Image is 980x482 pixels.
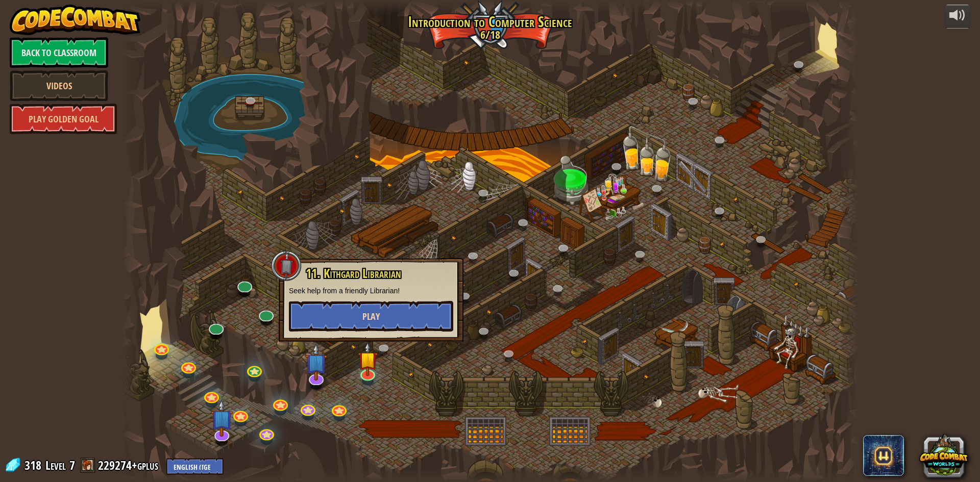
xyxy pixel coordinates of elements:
img: level-banner-unstarted-subscriber.png [305,344,327,381]
img: CodeCombat - Learn how to code by playing a game [10,5,140,35]
span: 7 [69,457,75,473]
button: Play [289,301,453,332]
img: level-banner-unstarted-subscriber.png [211,400,233,437]
span: 11. Kithgard Librarian [306,265,401,282]
a: Back to Classroom [10,37,108,68]
a: Videos [10,70,108,101]
a: 229274+gplus [98,457,161,473]
a: Play Golden Goal [10,104,117,134]
span: 318 [24,457,44,473]
img: level-banner-started.png [358,342,378,376]
button: Adjust volume [945,5,970,29]
span: Play [362,310,380,323]
p: Seek help from a friendly Librarian! [289,286,453,296]
span: Level [45,457,66,474]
